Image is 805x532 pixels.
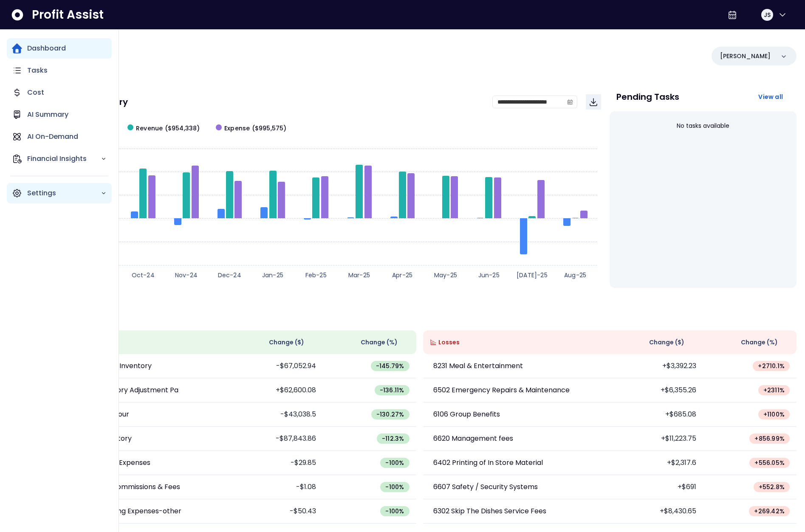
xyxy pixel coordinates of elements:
span: Change (%) [741,338,778,347]
p: 6502 Emergency Repairs & Maintenance [433,385,570,395]
p: Financial Insights [27,154,101,164]
p: 6302 Skip The Dishes Service Fees [433,506,546,516]
p: 8231 Meal & Entertainment [433,361,523,371]
span: JS [764,11,771,19]
span: Revenue ($954,338) [136,124,200,133]
span: Losses [438,338,460,347]
span: + 856.99 % [754,434,785,443]
td: -$50.43 [229,499,323,524]
text: Nov-24 [175,271,198,279]
span: Change (%) [361,338,398,347]
span: + 269.42 % [754,507,785,515]
td: -$67,052.94 [229,354,323,378]
td: +$691 [610,475,703,499]
td: +$6,355.26 [610,378,703,403]
p: Tasks [27,65,48,76]
span: -136.11 % [380,386,404,394]
button: Download [586,94,601,110]
p: Dashboard [27,43,66,53]
div: No tasks available [616,115,790,137]
td: -$43,038.5 [229,403,323,427]
span: -100 % [385,459,404,467]
span: -112.3 % [382,434,404,443]
p: 6620 Management fees [433,433,513,444]
td: -$1.08 [229,475,323,499]
p: AI On-Demand [27,132,78,142]
text: Apr-25 [392,271,412,279]
p: Cost [27,87,44,98]
p: Pending Tasks [616,93,679,101]
span: -100 % [385,507,404,515]
text: Aug-25 [564,271,586,279]
p: AI Summary [27,110,68,120]
svg: calendar [567,99,573,105]
p: Wins & Losses [42,312,797,320]
text: Dec-24 [218,271,241,279]
span: -145.79 % [376,362,404,370]
span: Change ( $ ) [269,338,304,347]
td: +$11,223.75 [610,427,703,451]
span: + 1100 % [763,410,785,419]
text: Jan-25 [262,271,283,279]
text: Mar-25 [348,271,370,279]
button: View all [751,89,790,104]
span: Profit Assist [32,7,104,23]
span: -100 % [385,483,404,491]
td: +$62,600.08 [229,378,323,403]
text: Oct-24 [132,271,155,279]
td: +$8,430.65 [610,499,703,524]
span: + 2311 % [763,386,785,394]
span: + 556.05 % [754,459,785,467]
p: 6402 Printing of In Store Material [433,458,543,468]
p: 6106 Group Benefits [433,409,500,419]
text: [DATE]-25 [517,271,548,279]
p: Settings [27,188,101,198]
text: May-25 [434,271,457,279]
p: 6607 Safety / Security Systems [433,482,538,492]
td: +$3,392.23 [610,354,703,378]
td: -$29.85 [229,451,323,475]
span: Expense ($995,575) [224,124,287,133]
text: Feb-25 [305,271,327,279]
p: [PERSON_NAME] [720,52,771,61]
text: Jun-25 [478,271,500,279]
td: +$685.08 [610,403,703,427]
span: Change ( $ ) [649,338,684,347]
span: -130.27 % [376,410,404,419]
td: -$87,843.86 [229,427,323,451]
td: +$2,317.6 [610,451,703,475]
span: View all [758,93,783,101]
span: + 2710.1 % [758,362,785,370]
span: + 552.8 % [759,483,785,491]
